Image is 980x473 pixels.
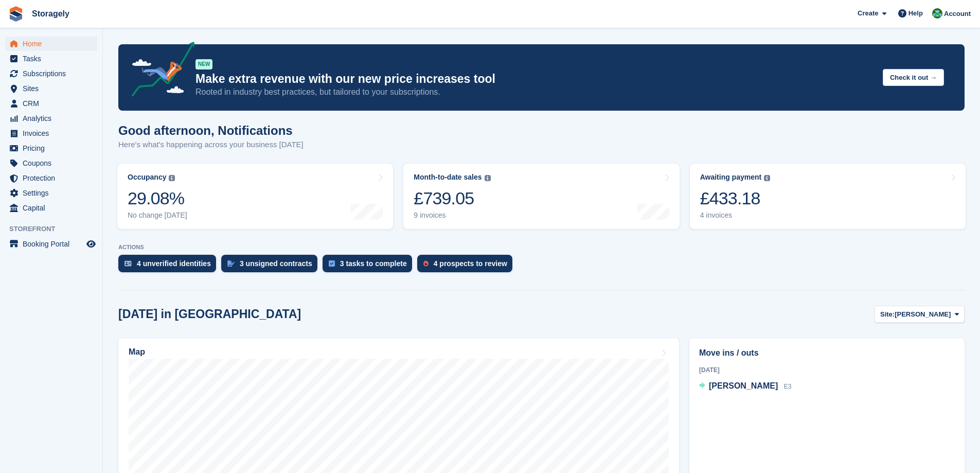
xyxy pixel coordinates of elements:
[880,309,895,320] span: Site:
[5,51,97,66] a: menu
[227,260,235,267] img: contract_signature_icon-13c848040528278c33f63329250d36e43548de30e8caae1d1a13099fd9432cc5.svg
[85,238,97,250] a: Preview store
[5,156,97,170] a: menu
[195,72,875,86] p: Make extra revenue with our new price increases tool
[118,255,221,277] a: 4 unverified identities
[5,171,97,185] a: menu
[764,175,770,181] img: icon-info-grey-7440780725fd019a000dd9b08b2336e03edf1995a4989e88bcd33f0948082b44.svg
[414,188,490,209] div: £739.05
[128,211,187,220] div: No change [DATE]
[5,141,97,155] a: menu
[700,173,762,182] div: Awaiting payment
[118,139,304,151] p: Here's what's happening across your business [DATE]
[23,96,84,111] span: CRM
[221,255,323,277] a: 3 unsigned contracts
[895,309,951,320] span: [PERSON_NAME]
[5,96,97,111] a: menu
[23,111,84,126] span: Analytics
[700,188,771,209] div: £433.18
[23,141,84,155] span: Pricing
[417,255,518,277] a: 4 prospects to review
[124,260,132,267] img: verify_identity-adf6edd0f0f0b5bbfe63781bf79b02c33cf7c696d77639b501bdc392416b5a36.svg
[8,6,24,22] img: stora-icon-8386f47178a22dfd0bd8f6a31ec36ba5ce8667c1dd55bd0f319d3a0aa187defe.svg
[137,259,211,268] div: 4 unverified identities
[195,59,212,69] div: NEW
[195,86,875,98] p: Rooted in industry best practices, but tailored to your subscriptions.
[485,175,491,181] img: icon-info-grey-7440780725fd019a000dd9b08b2336e03edf1995a4989e88bcd33f0948082b44.svg
[944,9,971,19] span: Account
[875,306,965,323] button: Site: [PERSON_NAME]
[23,66,84,81] span: Subscriptions
[23,81,84,96] span: Sites
[858,8,878,19] span: Create
[340,259,407,268] div: 3 tasks to complete
[5,126,97,141] a: menu
[118,124,304,137] h1: Good afternoon, Notifications
[5,66,97,81] a: menu
[28,5,74,22] a: Storagely
[123,42,195,100] img: price-adjustments-announcement-icon-8257ccfd72463d97f412b2fc003d46551f7dbcb40ab6d574587a9cd5c0d94...
[932,8,942,19] img: Notifications
[128,188,187,209] div: 29.08%
[5,111,97,126] a: menu
[5,201,97,215] a: menu
[9,224,102,234] span: Storefront
[129,347,145,357] h2: Map
[23,51,84,66] span: Tasks
[323,255,417,277] a: 3 tasks to complete
[23,171,84,185] span: Protection
[403,164,679,229] a: Month-to-date sales £739.05 9 invoices
[5,237,97,251] a: menu
[908,8,923,19] span: Help
[784,383,792,390] span: E3
[128,173,166,182] div: Occupancy
[700,211,771,220] div: 4 invoices
[118,244,965,251] p: ACTIONS
[699,365,955,375] div: [DATE]
[5,81,97,96] a: menu
[23,237,84,251] span: Booking Portal
[23,156,84,170] span: Coupons
[23,37,84,51] span: Home
[414,211,490,220] div: 9 invoices
[23,126,84,141] span: Invoices
[699,347,955,359] h2: Move ins / outs
[117,164,393,229] a: Occupancy 29.08% No change [DATE]
[329,260,335,267] img: task-75834270c22a3079a89374b754ae025e5fb1db73e45f91037f5363f120a921f8.svg
[709,381,778,390] span: [PERSON_NAME]
[23,186,84,200] span: Settings
[118,307,301,321] h2: [DATE] in [GEOGRAPHIC_DATA]
[434,259,507,268] div: 4 prospects to review
[414,173,482,182] div: Month-to-date sales
[5,37,97,51] a: menu
[699,380,791,393] a: [PERSON_NAME] E3
[690,164,966,229] a: Awaiting payment £433.18 4 invoices
[23,201,84,215] span: Capital
[169,175,175,181] img: icon-info-grey-7440780725fd019a000dd9b08b2336e03edf1995a4989e88bcd33f0948082b44.svg
[423,260,429,267] img: prospect-51fa495bee0391a8d652442698ab0144808aea92771e9ea1ae160a38d050c398.svg
[883,69,944,86] button: Check it out →
[5,186,97,200] a: menu
[240,259,312,268] div: 3 unsigned contracts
